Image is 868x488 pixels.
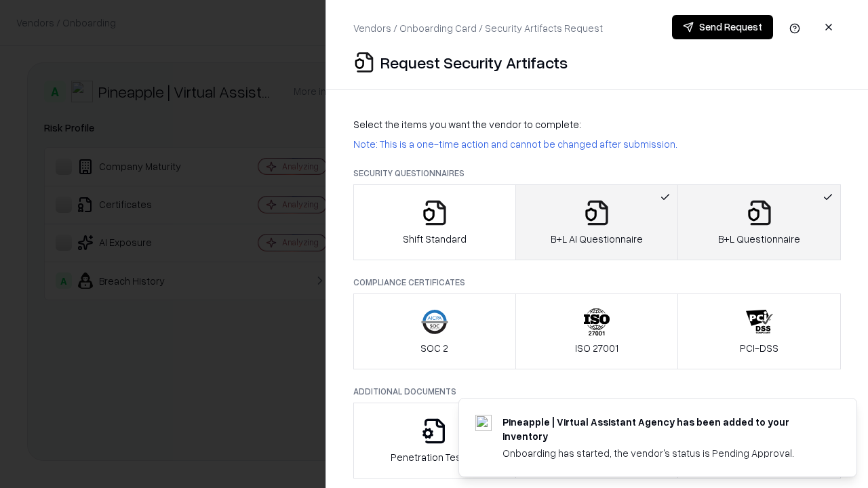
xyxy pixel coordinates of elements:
p: Note: This is a one-time action and cannot be changed after submission. [353,137,841,151]
p: B+L AI Questionnaire [551,232,643,246]
p: Vendors / Onboarding Card / Security Artifacts Request [353,21,603,35]
p: Shift Standard [403,232,467,246]
button: Penetration Testing [353,403,516,479]
p: Compliance Certificates [353,277,841,288]
button: SOC 2 [353,293,516,369]
p: Security Questionnaires [353,167,841,179]
div: Pineapple | Virtual Assistant Agency has been added to your inventory [502,415,824,443]
div: Onboarding has started, the vendor's status is Pending Approval. [502,446,824,460]
p: Select the items you want the vendor to complete: [353,117,841,131]
button: B+L AI Questionnaire [515,184,679,260]
button: B+L Questionnaire [677,184,841,260]
p: B+L Questionnaire [718,232,800,246]
p: Penetration Testing [391,450,478,464]
p: ISO 27001 [575,341,618,355]
button: Send Request [672,15,773,39]
p: PCI-DSS [740,341,778,355]
p: Additional Documents [353,386,841,397]
button: Shift Standard [353,184,516,260]
button: ISO 27001 [515,293,679,369]
button: PCI-DSS [677,293,841,369]
p: SOC 2 [420,341,448,355]
p: Request Security Artifacts [380,52,568,73]
img: trypineapple.com [475,415,492,431]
